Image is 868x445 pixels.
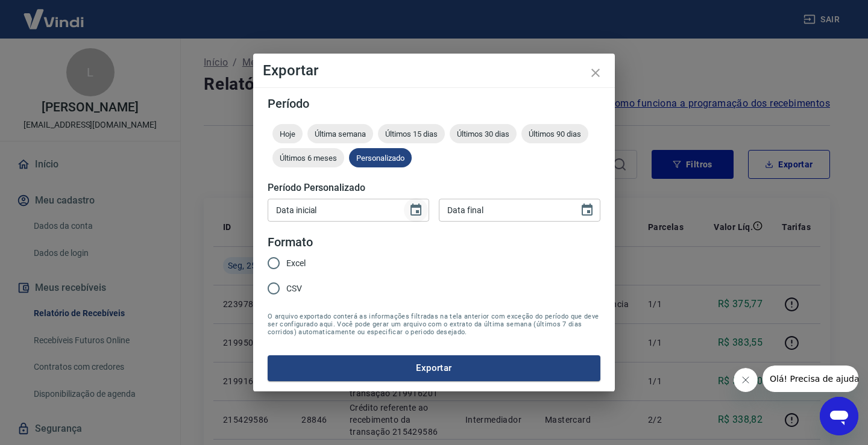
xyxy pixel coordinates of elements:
div: Últimos 6 meses [272,148,344,167]
div: Hoje [272,124,303,143]
legend: Formato [268,234,313,251]
button: close [581,58,610,87]
iframe: Botão para abrir a janela de mensagens [820,397,858,435]
input: DD/MM/YYYY [439,199,570,221]
iframe: Fechar mensagem [734,368,758,392]
span: Personalizado [349,154,412,163]
span: Olá! Precisa de ajuda? [7,8,101,18]
span: Últimos 30 dias [450,129,517,138]
button: Exportar [268,355,600,381]
button: Choose date [404,198,428,222]
iframe: Mensagem da empresa [763,366,858,392]
span: Última semana [307,129,373,138]
span: Últimos 15 dias [378,129,445,138]
span: Hoje [272,129,303,138]
div: Últimos 15 dias [378,124,445,143]
div: Personalizado [349,148,412,167]
span: O arquivo exportado conterá as informações filtradas na tela anterior com exceção do período que ... [268,313,600,336]
h5: Período Personalizado [268,182,600,194]
button: Choose date [575,198,599,222]
h5: Período [268,98,600,110]
span: Últimos 6 meses [272,154,344,163]
input: DD/MM/YYYY [268,199,399,221]
div: Última semana [307,124,373,143]
span: CSV [286,282,302,295]
span: Últimos 90 dias [521,129,588,138]
span: Excel [286,257,306,270]
div: Últimos 90 dias [521,124,588,143]
h4: Exportar [263,63,605,78]
div: Últimos 30 dias [450,124,517,143]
